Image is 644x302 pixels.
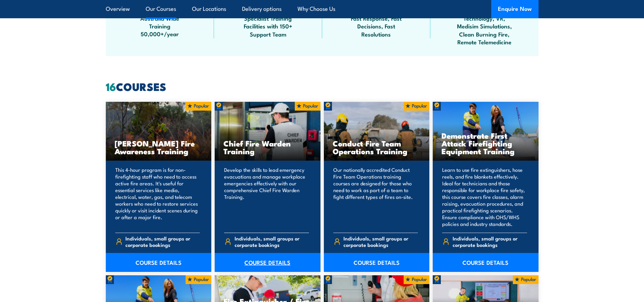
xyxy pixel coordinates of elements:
[333,139,421,155] h3: Conduct Fire Team Operations Training
[346,14,407,38] span: Fast Response, Fast Decisions, Fast Resolutions
[333,166,418,227] p: Our nationally accredited Conduct Fire Team Operations training courses are designed for those wh...
[343,235,418,248] span: Individuals, small groups or corporate bookings
[224,166,309,227] p: Develop the skills to lead emergency evacuations and manage workplace emergencies effectively wit...
[115,139,203,155] h3: [PERSON_NAME] Fire Awareness Training
[235,235,309,248] span: Individuals, small groups or corporate bookings
[442,132,530,155] h3: Demonstrate First Attack Firefighting Equipment Training
[125,235,200,248] span: Individuals, small groups or corporate bookings
[106,78,116,95] strong: 16
[223,139,312,155] h3: Chief Fire Warden Training
[115,166,200,227] p: This 4-hour program is for non-firefighting staff who need to access active fire areas. It's usef...
[453,235,527,248] span: Individuals, small groups or corporate bookings
[324,253,430,272] a: COURSE DETAILS
[106,253,212,272] a: COURSE DETAILS
[106,82,539,91] h2: COURSES
[433,253,539,272] a: COURSE DETAILS
[442,166,527,227] p: Learn to use fire extinguishers, hose reels, and fire blankets effectively. Ideal for technicians...
[215,253,320,272] a: COURSE DETAILS
[454,14,515,46] span: Technology, VR, Medisim Simulations, Clean Burning Fire, Remote Telemedicine
[238,14,299,38] span: Specialist Training Facilities with 150+ Support Team
[129,14,190,38] span: Australia Wide Training 50,000+/year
